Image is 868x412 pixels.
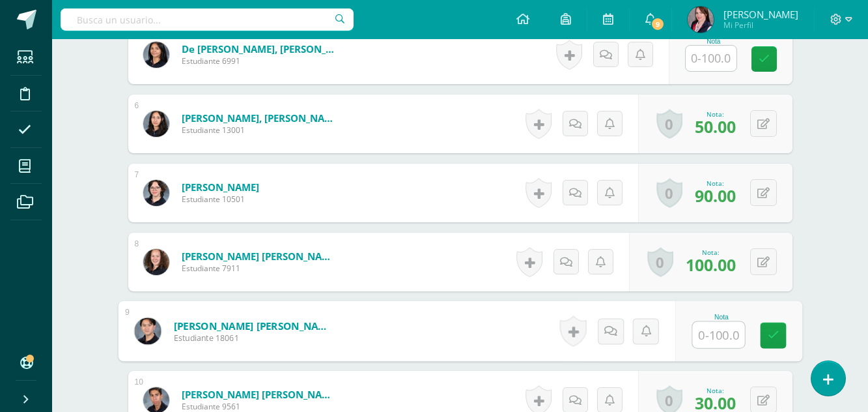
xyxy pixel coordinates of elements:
a: De [PERSON_NAME], [PERSON_NAME] [182,42,338,55]
span: Estudiante 9561 [182,401,338,412]
div: Nota: [695,386,736,395]
a: 0 [656,178,682,208]
a: [PERSON_NAME] [182,181,259,194]
div: Nota: [695,179,736,188]
a: [PERSON_NAME] [PERSON_NAME] [182,250,338,263]
input: 0-100.0 [692,322,744,348]
span: 50.00 [695,115,736,138]
a: 0 [656,109,682,139]
div: Nota: [695,110,736,119]
img: 8d13715c9ddf608dc06e65ce0bcc374e.png [143,180,169,206]
span: [PERSON_NAME] [723,8,798,21]
span: Mi Perfil [723,20,798,31]
span: Estudiante 10501 [182,194,259,205]
img: f755095a36f7f7442a33f81fa0dacf1d.png [134,317,161,344]
img: 321c7303e71be5c229396fde750ebe85.png [143,249,169,275]
a: [PERSON_NAME] [PERSON_NAME] [182,388,338,401]
div: Nota [692,314,751,321]
span: Estudiante 18061 [173,332,334,344]
a: [PERSON_NAME] [PERSON_NAME] [173,319,334,332]
a: 0 [647,247,673,277]
span: 90.00 [695,184,736,207]
span: Estudiante 13001 [182,125,338,136]
input: Busca un usuario... [61,8,354,31]
img: 052a2ce7d32b897775d2b8c12b55569e.png [143,42,169,68]
span: 9 [651,17,665,31]
img: 256fac8282a297643e415d3697adb7c8.png [688,7,714,33]
a: [PERSON_NAME], [PERSON_NAME] [182,111,338,125]
input: 0-100.0 [686,46,736,71]
img: e5c705e52a8ddf85ed9df4af02a83419.png [143,111,169,137]
div: Nota [685,38,742,45]
span: Estudiante 6991 [182,55,338,66]
span: 100.00 [686,254,736,276]
div: Nota: [686,248,736,257]
span: Estudiante 7911 [182,263,338,274]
